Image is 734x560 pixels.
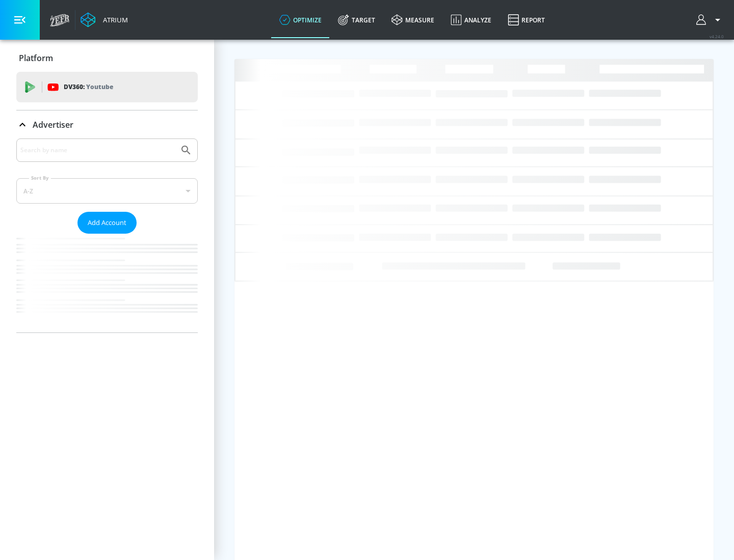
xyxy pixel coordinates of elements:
p: Platform [19,52,53,64]
p: DV360: [64,81,113,93]
a: optimize [271,2,330,38]
div: Atrium [99,15,128,24]
a: Atrium [81,12,128,27]
label: Sort By [29,175,51,181]
span: Add Account [88,217,126,229]
div: Advertiser [16,138,198,332]
div: DV360: Youtube [16,72,198,102]
nav: list of Advertiser [16,234,198,332]
div: Platform [16,44,198,72]
div: Advertiser [16,110,198,139]
p: Advertiser [33,119,73,130]
a: Report [500,2,553,38]
a: Analyze [442,2,500,38]
span: v 4.24.0 [710,34,724,39]
input: Search by name [20,144,175,157]
a: measure [383,2,442,38]
p: Youtube [86,81,113,92]
button: Add Account [77,212,137,234]
a: Target [330,2,383,38]
div: A-Z [16,178,198,204]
